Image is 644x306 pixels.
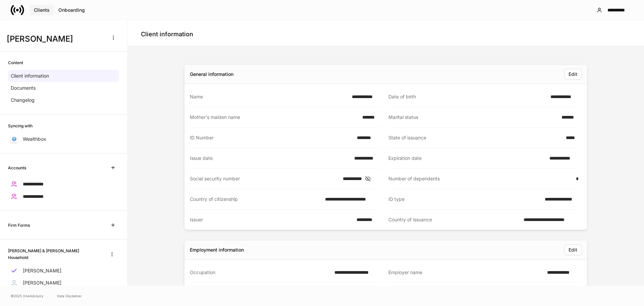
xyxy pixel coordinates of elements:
[11,85,36,91] p: Documents
[190,134,353,141] div: ID Number
[190,114,358,121] div: Mother's maiden name
[190,93,348,100] div: Name
[564,245,582,255] button: Edit
[388,93,546,100] div: Date of birth
[8,248,100,260] h6: [PERSON_NAME] & [PERSON_NAME] Household
[388,114,557,121] div: Marital status
[8,94,119,106] a: Changelog
[8,59,23,66] h6: Content
[58,8,85,12] div: Onboarding
[8,165,26,171] h6: Accounts
[564,69,582,80] button: Edit
[30,5,54,15] button: Clients
[190,216,353,223] div: Issuer
[388,269,543,276] div: Employer name
[8,123,33,129] h6: Syncing with
[141,30,193,38] h4: Client information
[11,73,49,79] p: Client information
[388,134,562,141] div: State of issuance
[34,8,50,12] div: Clients
[190,269,330,276] div: Occupation
[8,222,30,228] h6: Firm Forms
[8,82,119,94] a: Documents
[388,216,520,223] div: Country of issuance
[8,265,119,277] a: [PERSON_NAME]
[569,72,577,77] div: Edit
[8,133,119,145] a: Wealthbox
[190,71,233,78] div: General information
[388,155,545,162] div: Expiration date
[388,175,572,182] div: Number of dependents
[23,279,61,286] p: [PERSON_NAME]
[190,175,339,182] div: Social security number
[8,70,119,82] a: Client information
[23,267,61,274] p: [PERSON_NAME]
[190,196,321,203] div: Country of citizenship
[388,196,541,203] div: ID type
[8,277,119,289] a: [PERSON_NAME]
[190,247,244,253] div: Employment information
[7,34,104,44] h3: [PERSON_NAME]
[57,293,82,299] a: Data Disclaimer
[23,136,46,142] p: Wealthbox
[54,5,89,15] button: Onboarding
[190,155,350,162] div: Issue date
[11,293,44,299] span: © 2025 OneAdvisory
[11,97,35,103] p: Changelog
[569,248,577,252] div: Edit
